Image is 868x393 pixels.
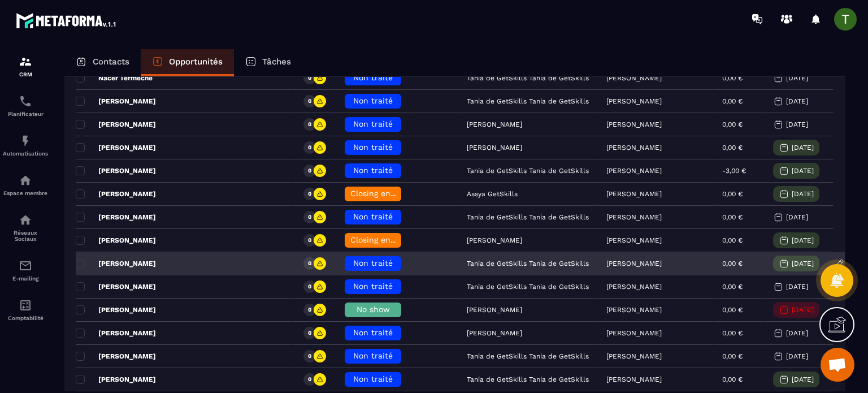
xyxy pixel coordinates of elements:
[76,74,153,83] p: Nacer Termeche
[308,190,311,198] p: 0
[792,236,814,244] p: [DATE]
[606,190,662,198] p: [PERSON_NAME]
[606,329,662,337] p: [PERSON_NAME]
[792,167,814,175] p: [DATE]
[76,189,156,198] p: [PERSON_NAME]
[169,57,223,67] p: Opportunités
[3,165,48,205] a: automationsautomationsEspace membre
[722,329,743,337] p: 0,00 €
[19,259,32,273] img: email
[308,213,311,221] p: 0
[606,120,662,128] p: [PERSON_NAME]
[786,329,808,337] p: [DATE]
[3,290,48,330] a: accountantaccountantComptabilité
[262,57,291,67] p: Tâches
[722,283,743,291] p: 0,00 €
[3,190,48,196] p: Espace membre
[308,74,311,82] p: 0
[76,305,156,314] p: [PERSON_NAME]
[792,190,814,198] p: [DATE]
[606,260,662,267] p: [PERSON_NAME]
[308,306,311,314] p: 0
[786,74,808,82] p: [DATE]
[606,306,662,314] p: [PERSON_NAME]
[308,283,311,291] p: 0
[234,49,302,76] a: Tâches
[308,120,311,128] p: 0
[16,10,118,31] img: logo
[722,74,743,82] p: 0,00 €
[722,236,743,244] p: 0,00 €
[606,375,662,383] p: [PERSON_NAME]
[786,120,808,128] p: [DATE]
[76,236,156,245] p: [PERSON_NAME]
[19,94,32,108] img: scheduler
[606,213,662,221] p: [PERSON_NAME]
[308,329,311,337] p: 0
[722,213,743,221] p: 0,00 €
[606,167,662,175] p: [PERSON_NAME]
[792,375,814,383] p: [DATE]
[722,190,743,198] p: 0,00 €
[353,166,393,175] span: Non traité
[353,142,393,152] span: Non traité
[308,236,311,244] p: 0
[606,74,662,82] p: [PERSON_NAME]
[19,55,32,68] img: formation
[350,235,415,244] span: Closing en cours
[3,150,48,157] p: Automatisations
[722,306,743,314] p: 0,00 €
[792,306,814,314] p: [DATE]
[3,275,48,282] p: E-mailing
[606,236,662,244] p: [PERSON_NAME]
[353,96,393,105] span: Non traité
[3,230,48,242] p: Réseaux Sociaux
[722,352,743,360] p: 0,00 €
[353,328,393,337] span: Non traité
[308,97,311,105] p: 0
[308,144,311,152] p: 0
[76,282,156,291] p: [PERSON_NAME]
[3,111,48,117] p: Planificateur
[357,305,390,314] span: No show
[76,259,156,268] p: [PERSON_NAME]
[3,126,48,165] a: automationsautomationsAutomatisations
[76,329,156,338] p: [PERSON_NAME]
[3,205,48,251] a: social-networksocial-networkRéseaux Sociaux
[3,71,48,77] p: CRM
[821,348,854,382] a: Ouvrir le chat
[606,144,662,152] p: [PERSON_NAME]
[76,120,156,129] p: [PERSON_NAME]
[64,49,141,76] a: Contacts
[19,299,32,312] img: accountant
[353,119,393,128] span: Non traité
[353,73,393,82] span: Non traité
[353,212,393,221] span: Non traité
[93,57,129,67] p: Contacts
[3,86,48,126] a: schedulerschedulerPlanificateur
[606,97,662,105] p: [PERSON_NAME]
[792,260,814,267] p: [DATE]
[722,144,743,152] p: 0,00 €
[76,97,156,106] p: [PERSON_NAME]
[141,49,234,76] a: Opportunités
[19,213,32,227] img: social-network
[792,144,814,152] p: [DATE]
[76,352,156,361] p: [PERSON_NAME]
[722,120,743,128] p: 0,00 €
[722,260,743,267] p: 0,00 €
[3,46,48,86] a: formationformationCRM
[786,283,808,291] p: [DATE]
[722,97,743,105] p: 0,00 €
[786,97,808,105] p: [DATE]
[308,260,311,267] p: 0
[353,258,393,267] span: Non traité
[353,282,393,291] span: Non traité
[786,352,808,360] p: [DATE]
[606,352,662,360] p: [PERSON_NAME]
[350,189,415,198] span: Closing en cours
[19,134,32,148] img: automations
[3,251,48,290] a: emailemailE-mailing
[308,352,311,360] p: 0
[76,375,156,384] p: [PERSON_NAME]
